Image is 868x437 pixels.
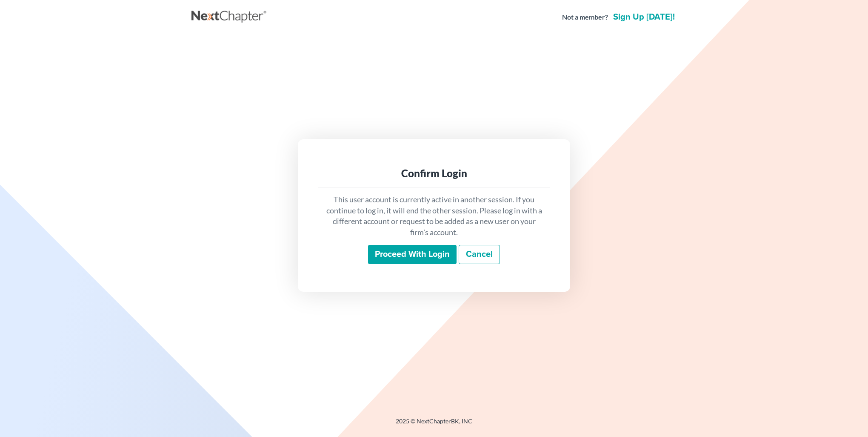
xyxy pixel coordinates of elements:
p: This user account is currently active in another session. If you continue to log in, it will end ... [325,194,543,238]
strong: Not a member? [562,12,608,22]
div: 2025 © NextChapterBK, INC [191,417,677,432]
div: Confirm Login [325,167,543,180]
a: Cancel [459,245,500,264]
a: Sign up [DATE]! [611,13,677,21]
input: Proceed with login [368,245,457,264]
